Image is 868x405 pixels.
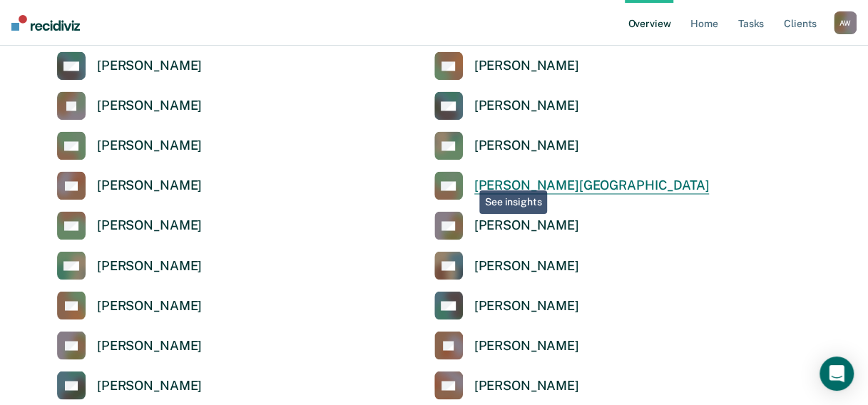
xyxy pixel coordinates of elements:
[834,11,857,34] button: AW
[474,138,579,154] div: [PERSON_NAME]
[97,337,202,354] div: [PERSON_NAME]
[834,11,857,34] div: A W
[57,131,202,160] a: [PERSON_NAME]
[474,297,579,314] div: [PERSON_NAME]
[434,371,579,399] a: [PERSON_NAME]
[434,331,579,359] a: [PERSON_NAME]
[820,357,854,391] div: Open Intercom Messenger
[434,291,579,319] a: [PERSON_NAME]
[97,217,202,234] div: [PERSON_NAME]
[57,331,202,359] a: [PERSON_NAME]
[97,98,202,114] div: [PERSON_NAME]
[57,51,202,80] a: [PERSON_NAME]
[474,58,579,74] div: [PERSON_NAME]
[11,15,80,31] img: Recidiviz
[57,91,202,120] a: [PERSON_NAME]
[474,257,579,274] div: [PERSON_NAME]
[57,211,202,240] a: [PERSON_NAME]
[57,171,202,200] a: [PERSON_NAME]
[434,211,579,240] a: [PERSON_NAME]
[97,138,202,154] div: [PERSON_NAME]
[97,178,202,194] div: [PERSON_NAME]
[474,337,579,354] div: [PERSON_NAME]
[474,377,579,394] div: [PERSON_NAME]
[474,217,579,234] div: [PERSON_NAME]
[434,171,710,200] a: [PERSON_NAME][GEOGRAPHIC_DATA]
[97,257,202,274] div: [PERSON_NAME]
[97,297,202,314] div: [PERSON_NAME]
[57,251,202,280] a: [PERSON_NAME]
[474,98,579,114] div: [PERSON_NAME]
[434,131,579,160] a: [PERSON_NAME]
[97,377,202,394] div: [PERSON_NAME]
[434,91,579,120] a: [PERSON_NAME]
[57,371,202,399] a: [PERSON_NAME]
[474,178,710,194] div: [PERSON_NAME][GEOGRAPHIC_DATA]
[97,58,202,74] div: [PERSON_NAME]
[57,291,202,319] a: [PERSON_NAME]
[434,51,579,80] a: [PERSON_NAME]
[434,251,579,280] a: [PERSON_NAME]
